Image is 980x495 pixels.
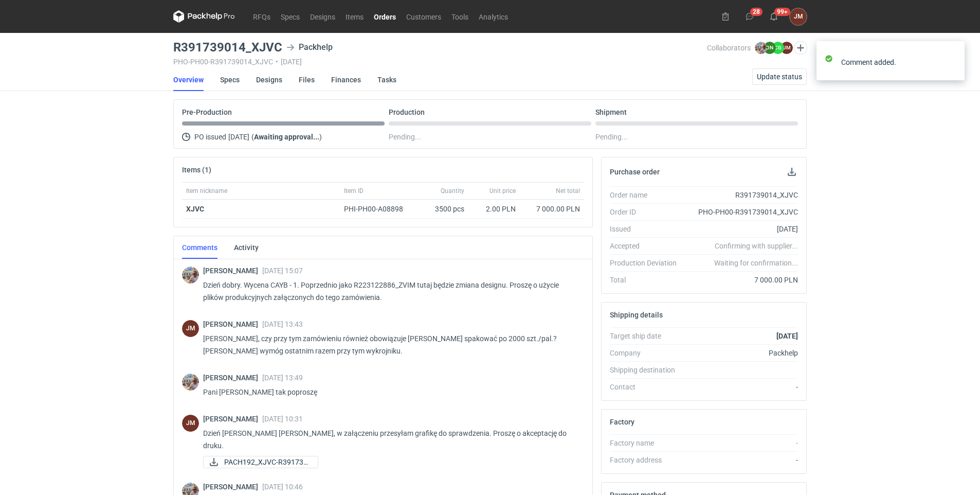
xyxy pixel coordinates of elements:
a: Comments [182,236,217,259]
span: [PERSON_NAME] [203,483,262,491]
svg: Packhelp Pro [173,10,235,23]
div: Packhelp [685,348,798,358]
em: Confirming with supplier... [715,242,798,250]
span: Item ID [344,187,364,195]
div: JOANNA MOCZAŁA [182,320,199,337]
h2: Factory [610,418,634,426]
img: Michał Palasek [182,374,199,391]
strong: [DATE] [776,332,798,340]
figcaption: CG [772,42,784,54]
div: PO issued [182,131,385,143]
div: Factory address [610,455,685,465]
div: Comment added. [841,57,949,67]
p: [PERSON_NAME], czy przy tym zamówieniu również obowiązuje [PERSON_NAME] spakować po 2000 szt./pal... [203,332,576,357]
span: Item nickname [186,187,227,195]
span: [DATE] 13:49 [262,374,303,382]
a: Overview [173,68,204,91]
div: - [685,455,798,465]
span: [PERSON_NAME] [203,320,262,328]
figcaption: JM [781,42,793,54]
span: Update status [757,73,802,80]
h2: Items (1) [182,166,211,174]
span: [DATE] 10:31 [262,415,303,423]
span: [DATE] 15:07 [262,267,303,275]
span: [DATE] 10:46 [262,483,303,491]
span: Pending... [389,131,421,143]
img: Michał Palasek [182,267,199,284]
strong: XJVC [186,205,204,213]
h2: Shipping details [610,311,663,319]
a: Specs [220,68,240,91]
div: PACH192_XJVC-R391739014_outside_F427_210x210x80_w3485_11082025_rs_akcept.pdf [203,456,306,468]
div: Issued [610,224,685,234]
a: Items [340,10,369,23]
figcaption: JM [182,415,199,432]
div: 7 000.00 PLN [685,275,798,285]
div: Factory name [610,438,685,448]
a: Designs [256,68,282,91]
div: PHI-PH00-A08898 [344,204,413,214]
p: Pani [PERSON_NAME] tak poproszę [203,386,576,398]
div: [DATE] [685,224,798,234]
em: Waiting for confirmation... [714,258,798,268]
img: Michał Palasek [755,42,767,54]
div: Production Deviation [610,258,685,268]
div: Contact [610,382,685,392]
div: Accepted [610,241,685,251]
p: Production [389,108,425,116]
p: Pre-Production [182,108,232,116]
p: Dzień [PERSON_NAME] [PERSON_NAME], w załączeniu przesyłam grafikę do sprawdzenia. Proszę o akcept... [203,427,576,452]
p: Dzień dobry. Wycena CAYB - 1. Poprzednio jako R223122886_ZVIM tutaj będzie zmiana designu. Proszę... [203,279,576,304]
div: Shipping destination [610,365,685,375]
span: [PERSON_NAME] [203,415,262,423]
div: Target ship date [610,331,685,341]
a: Analytics [474,10,513,23]
a: Designs [305,10,340,23]
a: Specs [276,10,305,23]
div: JOANNA MOCZAŁA [790,8,807,25]
a: RFQs [248,10,276,23]
a: Tools [446,10,474,23]
div: Pending... [595,131,798,143]
button: JM [790,8,807,25]
div: - [685,438,798,448]
span: Unit price [489,187,516,195]
p: Shipment [595,108,627,116]
div: Order name [610,190,685,200]
span: [PERSON_NAME] [203,267,262,275]
a: Tasks [377,68,396,91]
span: Quantity [441,187,464,195]
h2: Purchase order [610,168,660,176]
button: Download PO [786,166,798,178]
span: • [276,58,278,66]
div: 7 000.00 PLN [524,204,580,214]
a: PACH192_XJVC-R391739... [203,456,318,468]
strong: Awaiting approval... [254,133,319,141]
figcaption: DN [764,42,776,54]
button: close [949,57,956,67]
div: Order ID [610,207,685,217]
span: ( [251,133,254,141]
div: JOANNA MOCZAŁA [182,415,199,432]
span: ) [319,133,322,141]
span: [DATE] 13:43 [262,320,303,328]
div: Packhelp [286,41,333,54]
a: Finances [331,68,361,91]
button: 99+ [766,8,782,25]
a: Orders [369,10,401,23]
div: PHO-PH00-R391739014_XJVC [685,207,798,217]
div: Total [610,275,685,285]
figcaption: JM [182,320,199,337]
span: PACH192_XJVC-R391739... [224,456,310,468]
span: [DATE] [228,131,249,143]
a: Customers [401,10,446,23]
div: PHO-PH00-R391739014_XJVC [DATE] [173,58,707,66]
a: Files [299,68,315,91]
div: Company [610,348,685,358]
span: Net total [556,187,580,195]
button: Edit collaborators [794,41,807,55]
span: [PERSON_NAME] [203,374,262,382]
